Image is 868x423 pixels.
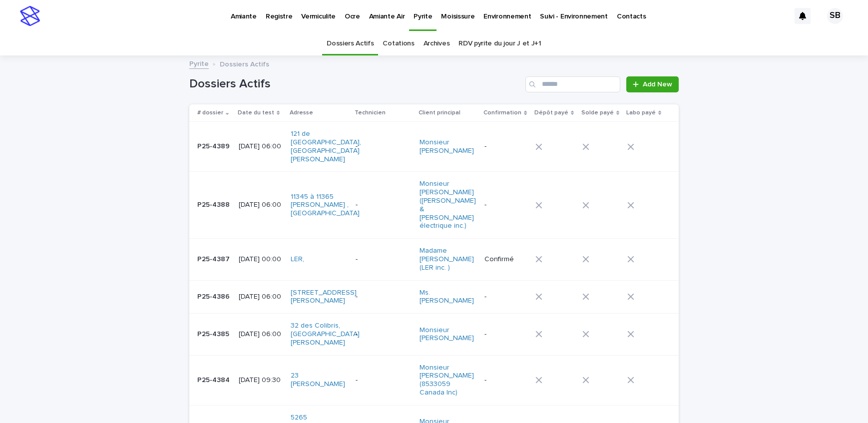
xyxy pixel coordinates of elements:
[189,355,679,405] tr: P25-4384P25-4384 [DATE] 09:3023 [PERSON_NAME] -Monsieur [PERSON_NAME] (8533059 Canada Inc) -
[356,255,411,264] p: -
[420,138,475,155] a: Monsieur [PERSON_NAME]
[458,32,541,55] a: RDV pyrite du jour J et J+1
[189,77,521,91] h1: Dossiers Actifs
[356,201,411,209] p: -
[356,142,411,151] p: -
[356,376,411,385] p: -
[484,201,527,209] p: -
[239,255,283,264] p: [DATE] 00:00
[238,107,274,118] p: Date du test
[197,328,231,339] p: P25-4385
[626,107,656,118] p: Labo payé
[20,6,40,26] img: stacker-logo-s-only.png
[189,280,679,314] tr: P25-4386P25-4386 [DATE] 06:00[STREET_ADDRESS][PERSON_NAME] -Ms. [PERSON_NAME] -
[534,107,568,118] p: Dépôt payé
[291,322,360,347] a: 32 des Colibris, [GEOGRAPHIC_DATA][PERSON_NAME]
[291,372,346,389] a: 23 [PERSON_NAME]
[420,247,475,272] a: Madame [PERSON_NAME] (LER inc. )
[581,107,614,118] p: Solde payé
[291,289,357,306] a: [STREET_ADDRESS][PERSON_NAME]
[483,107,521,118] p: Confirmation
[291,130,361,163] a: 121 de [GEOGRAPHIC_DATA], [GEOGRAPHIC_DATA][PERSON_NAME]
[626,76,679,92] a: Add New
[424,32,450,55] a: Archives
[189,122,679,172] tr: P25-4389P25-4389 [DATE] 06:00121 de [GEOGRAPHIC_DATA], [GEOGRAPHIC_DATA][PERSON_NAME] -Monsieur [...
[197,107,223,118] p: # dossier
[189,172,679,239] tr: P25-4388P25-4388 [DATE] 06:0011345 à 11365 [PERSON_NAME] , [GEOGRAPHIC_DATA] -Monsieur [PERSON_NA...
[484,376,527,385] p: -
[355,107,386,118] p: Technicien
[356,293,411,301] p: -
[239,201,283,209] p: [DATE] 06:00
[420,289,475,306] a: Ms. [PERSON_NAME]
[383,32,414,55] a: Cotations
[643,81,672,88] span: Add New
[239,376,283,385] p: [DATE] 09:30
[197,253,232,264] p: P25-4387
[197,199,232,209] p: P25-4388
[239,293,283,301] p: [DATE] 06:00
[197,374,232,385] p: P25-4384
[239,142,283,151] p: [DATE] 06:00
[290,107,313,118] p: Adresse
[356,330,411,339] p: -
[525,76,620,92] input: Search
[220,58,269,69] p: Dossiers Actifs
[291,193,360,218] a: 11345 à 11365 [PERSON_NAME] , [GEOGRAPHIC_DATA]
[291,255,304,264] a: LER,
[419,107,460,118] p: Client principal
[327,32,374,55] a: Dossiers Actifs
[827,8,843,24] div: SB
[420,180,476,230] a: Monsieur [PERSON_NAME] ([PERSON_NAME] & [PERSON_NAME] électrique inc.)
[239,330,283,339] p: [DATE] 06:00
[420,326,475,343] a: Monsieur [PERSON_NAME]
[189,239,679,280] tr: P25-4387P25-4387 [DATE] 00:00LER, -Madame [PERSON_NAME] (LER inc. ) Confirmé
[197,140,232,151] p: P25-4389
[484,330,527,339] p: -
[420,364,475,397] a: Monsieur [PERSON_NAME] (8533059 Canada Inc)
[484,293,527,301] p: -
[484,255,527,264] p: Confirmé
[484,142,527,151] p: -
[189,314,679,355] tr: P25-4385P25-4385 [DATE] 06:0032 des Colibris, [GEOGRAPHIC_DATA][PERSON_NAME] -Monsieur [PERSON_NA...
[197,291,232,301] p: P25-4386
[189,57,209,69] a: Pyrite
